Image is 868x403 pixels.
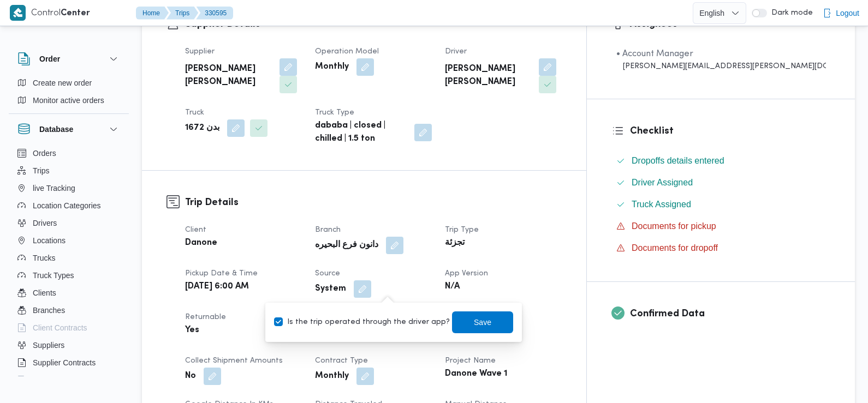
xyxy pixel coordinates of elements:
[185,122,219,135] b: بدن 1672
[445,368,507,381] b: Danone Wave 1
[185,109,204,116] span: Truck
[616,61,826,72] div: [PERSON_NAME][EMAIL_ADDRESS][PERSON_NAME][DOMAIN_NAME]
[33,147,56,160] span: Orders
[632,198,691,211] span: Truck Assigned
[33,356,96,369] span: Supplier Contracts
[185,195,562,210] h3: Trip Details
[445,280,460,293] b: N/A
[33,286,56,299] span: Clients
[33,304,65,317] span: Branches
[13,162,124,179] button: Trips
[445,226,479,233] span: Trip Type
[13,145,124,162] button: Orders
[612,174,830,191] button: Driver Assigned
[767,9,813,17] span: Dark mode
[13,92,124,109] button: Monitor active orders
[33,164,50,177] span: Trips
[185,314,226,321] span: Returnable
[33,321,87,334] span: Client Contracts
[13,197,124,214] button: Location Categories
[33,251,55,264] span: Trucks
[33,339,64,352] span: Suppliers
[185,63,272,89] b: [PERSON_NAME] [PERSON_NAME]
[445,270,488,277] span: App Version
[13,354,124,371] button: Supplier Contracts
[13,302,124,319] button: Branches
[185,237,217,250] b: Danone
[13,267,124,284] button: Truck Types
[315,109,354,116] span: Truck Type
[632,243,718,252] span: Documents for dropoff
[185,357,283,364] span: Collect Shipment Amounts
[612,196,830,213] button: Truck Assigned
[17,123,120,136] button: Database
[136,7,169,20] button: Home
[61,9,90,17] b: Center
[315,239,378,252] b: دانون فرع البحيره
[39,52,60,65] h3: Order
[33,76,92,89] span: Create new order
[33,199,101,212] span: Location Categories
[632,220,716,233] span: Documents for pickup
[17,52,120,65] button: Order
[196,7,233,20] button: 330595
[13,74,124,92] button: Create new order
[612,239,830,257] button: Documents for dropoff
[836,7,859,20] span: Logout
[13,336,124,354] button: Suppliers
[13,284,124,302] button: Clients
[33,182,75,195] span: live Tracking
[39,123,73,136] h3: Database
[315,226,341,233] span: Branch
[315,282,346,296] b: System
[33,269,74,282] span: Truck Types
[13,179,124,197] button: live Tracking
[445,63,532,89] b: [PERSON_NAME] [PERSON_NAME]
[632,221,716,231] span: Documents for pickup
[167,7,198,20] button: Trips
[612,218,830,235] button: Documents for pickup
[33,216,57,230] span: Drivers
[185,280,249,293] b: [DATE] 6:00 AM
[630,306,830,321] h3: Confirmed Data
[612,152,830,170] button: Dropoffs details entered
[632,156,724,165] span: Dropoffs details entered
[632,242,718,255] span: Documents for dropoff
[13,249,124,267] button: Trucks
[185,270,258,277] span: Pickup date & time
[185,48,215,55] span: Supplier
[818,2,864,24] button: Logout
[13,232,124,249] button: Locations
[474,316,491,329] span: Save
[315,61,349,74] b: Monthly
[185,226,206,233] span: Client
[445,48,467,55] span: Driver
[315,370,349,383] b: Monthly
[445,357,496,364] span: Project Name
[315,119,407,146] b: dababa | closed | chilled | 1.5 ton
[632,178,693,187] span: Driver Assigned
[33,374,60,387] span: Devices
[13,319,124,336] button: Client Contracts
[274,316,450,329] label: Is the trip operated through the driver app?
[630,124,830,139] h3: Checklist
[13,371,124,389] button: Devices
[315,357,368,364] span: Contract Type
[9,145,129,381] div: Database
[185,324,199,337] b: Yes
[445,237,465,250] b: تجزئة
[632,154,724,167] span: Dropoffs details entered
[10,5,26,21] img: X8yXhbKr1z7QwAAAABJRU5ErkJggg==
[632,176,693,189] span: Driver Assigned
[315,270,340,277] span: Source
[33,234,66,247] span: Locations
[616,47,826,72] span: • Account Manager abdallah.mohamed@illa.com.eg
[185,370,196,383] b: No
[33,94,104,107] span: Monitor active orders
[9,74,129,113] div: Order
[616,47,826,61] div: • Account Manager
[632,200,691,209] span: Truck Assigned
[315,48,379,55] span: Operation Model
[452,311,513,333] button: Save
[13,214,124,232] button: Drivers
